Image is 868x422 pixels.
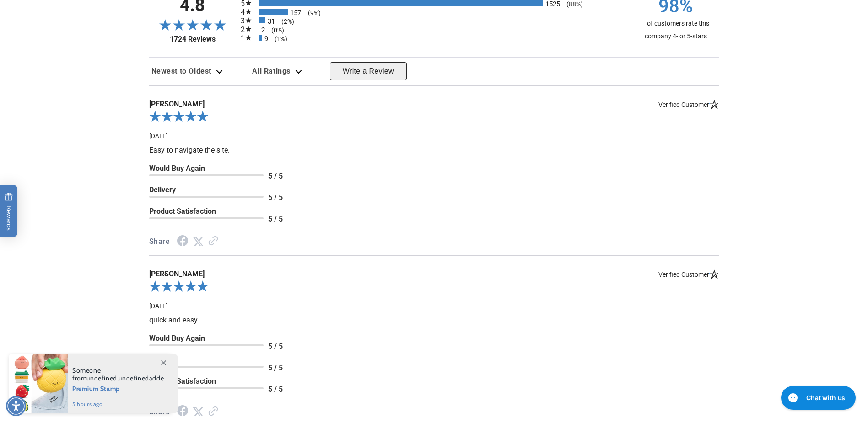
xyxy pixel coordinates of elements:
iframe: Gorgias live chat messenger [776,383,859,413]
span: 157 [290,9,301,17]
div: 5 / 5 [268,172,283,181]
a: Twitter Share - open in a new tab [193,407,204,416]
iframe: Sign Up via Text for Offers [7,349,116,376]
span: 9 [264,35,268,43]
a: Facebook Share - open in a new tab [177,237,188,246]
span: undefined [119,374,149,382]
li: 157 4-star reviews, 9% of total reviews [241,9,628,15]
span: Date [149,302,168,310]
span: Share [149,235,170,248]
span: Verified Customer [658,269,719,279]
div: 5 / 5 [268,193,283,202]
p: quick and easy [149,315,719,325]
span: (88%) [562,0,583,8]
li: 31 3-star reviews, 2% of total reviews [241,17,628,23]
div: Review filter options. Current filter is all ratings. Available options: All Ratings, 5 Star Revi... [250,63,305,80]
span: 5 hours ago [72,400,168,408]
li: 9 1-star reviews, 1% of total reviews [241,35,628,41]
span: Product Satisfaction [149,207,719,216]
span: Someone from , added this product to their cart. [72,367,168,382]
a: 1724 Reviews - open in a new tab [149,35,236,43]
span: 3 [241,16,253,25]
li: 2 2-star reviews, 0% of total reviews [241,26,628,32]
span: [PERSON_NAME] [149,269,719,279]
span: (9%) [303,9,321,16]
span: Rewards [5,193,13,231]
span: Newest to Oldest [151,67,212,75]
span: Premium Stamp [72,382,168,394]
div: 5 / 5 [268,215,283,224]
span: 1 [241,34,253,42]
div: Accessibility Menu [6,396,26,416]
span: (1%) [270,35,287,42]
span: undefined [86,374,117,382]
span: 4.8-star overall rating [149,19,236,30]
span: 2 [261,26,265,34]
a: Link to review on the Shopper Approved Certificate. Opens in a new tab [208,237,218,246]
span: of customers rate this company 4- or 5-stars [645,20,709,40]
span: Verified Customer [658,100,719,109]
a: Facebook Share - open in a new tab [177,407,188,416]
span: (2%) [277,18,294,25]
span: All Ratings [252,67,291,75]
span: Delivery [149,185,719,195]
span: Would Buy Again [149,164,719,173]
div: 5 / 5 [268,342,283,351]
div: 5.0-star overall rating [149,109,719,127]
button: Write a Review [330,62,407,80]
span: Would Buy Again [149,334,719,343]
span: 4 [241,8,253,16]
p: Easy to navigate the site. [149,145,719,155]
div: 5 / 5 [268,364,283,373]
span: Product Satisfaction [149,377,719,386]
span: (0%) [267,26,284,34]
span: Date [149,132,168,140]
span: [PERSON_NAME] [149,100,719,109]
a: Link to review on the Shopper Approved Certificate. Opens in a new tab [208,407,218,416]
span: Delivery [149,355,719,364]
div: 5.0-star overall rating [149,279,719,297]
span: 31 [268,17,275,26]
div: 5 / 5 [268,385,283,394]
a: Twitter Share - open in a new tab [193,237,204,246]
div: Review sort options. Currently selected: Newest to Oldest. Dropdown expanded. Available options: ... [149,63,225,80]
span: 2 [241,25,253,34]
